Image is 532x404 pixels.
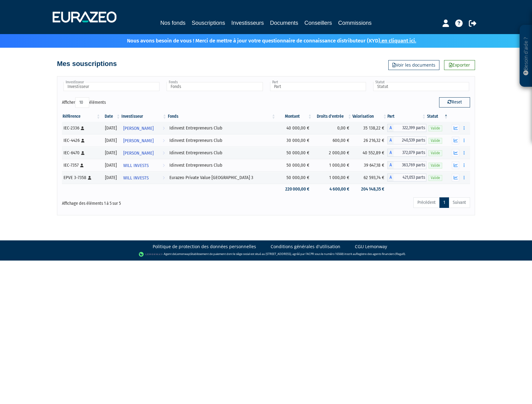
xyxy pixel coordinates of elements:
th: Part: activer pour trier la colonne par ordre croissant [387,111,426,122]
th: Droits d'entrée: activer pour trier la colonne par ordre croissant [312,111,352,122]
span: WILL INVESTS [123,160,149,171]
div: EPVE 3-7358 [63,174,99,181]
span: Valide [429,163,442,169]
i: Voir l'investisseur [163,160,165,171]
span: A [387,124,394,132]
td: 50 000,00 € [276,171,312,184]
a: Voir les documents [388,60,439,70]
a: Nos fonds [160,19,185,27]
div: A - Idinvest Entrepreneurs Club [387,124,426,132]
span: A [387,149,394,157]
span: A [387,136,394,144]
td: 1 000,00 € [312,159,352,171]
span: 240,539 parts [394,136,426,144]
a: Registre des agents financiers (Regafi) [356,252,405,256]
i: Voir l'investisseur [163,172,165,184]
label: Afficher éléments [62,97,106,108]
td: 0,00 € [312,122,352,134]
div: [DATE] [103,125,119,131]
div: [DATE] [103,162,119,169]
span: [PERSON_NAME] [123,123,154,134]
td: 39 647,18 € [352,159,388,171]
td: 26 216,32 € [352,134,388,147]
td: 35 138,22 € [352,122,388,134]
a: WILL INVESTS [121,159,167,171]
div: [DATE] [103,137,119,144]
td: 600,00 € [312,134,352,147]
a: Exporter [444,60,475,70]
td: 1 000,00 € [312,171,352,184]
div: [DATE] [103,174,119,181]
div: [DATE] [103,150,119,156]
a: Conditions générales d'utilisation [271,244,340,250]
span: Valide [429,150,442,156]
th: Statut : activer pour trier la colonne par ordre d&eacute;croissant [426,111,449,122]
td: 50 000,00 € [276,147,312,159]
td: 220 000,00 € [276,184,312,195]
td: 2 000,00 € [312,147,352,159]
span: 421,053 parts [394,173,426,182]
span: Valide [429,175,442,181]
span: [PERSON_NAME] [123,135,154,147]
i: [Français] Personne physique [81,126,84,130]
th: Valorisation: activer pour trier la colonne par ordre croissant [352,111,388,122]
i: Voir l'investisseur [163,147,165,159]
td: 50 000,00 € [276,159,312,171]
th: Montant: activer pour trier la colonne par ordre croissant [276,111,312,122]
div: A - Idinvest Entrepreneurs Club [387,161,426,169]
div: A - Idinvest Entrepreneurs Club [387,136,426,144]
a: [PERSON_NAME] [121,147,167,159]
i: [Français] Personne physique [80,164,84,167]
span: A [387,161,394,169]
i: [Français] Personne physique [81,151,85,155]
div: IEC-4426 [63,137,99,144]
a: [PERSON_NAME] [121,134,167,147]
div: Idinvest Entrepreneurs Club [169,150,274,156]
th: Référence : activer pour trier la colonne par ordre croissant [62,111,101,122]
span: Valide [429,138,442,144]
h4: Mes souscriptions [57,60,117,68]
div: IEC-6470 [63,150,99,156]
p: Nous avons besoin de vous ! Merci de mettre à jour votre questionnaire de connaissance distribute... [109,36,416,45]
div: IEC-7357 [63,162,99,169]
td: 204 148,35 € [352,184,388,195]
a: Conseillers [304,19,332,27]
img: logo-lemonway.png [139,251,163,257]
span: [PERSON_NAME] [123,147,154,159]
div: A - Idinvest Entrepreneurs Club [387,149,426,157]
th: Investisseur: activer pour trier la colonne par ordre croissant [121,111,167,122]
div: Idinvest Entrepreneurs Club [169,125,274,131]
th: Date: activer pour trier la colonne par ordre croissant [101,111,121,122]
td: 40 000,00 € [276,122,312,134]
i: Voir l'investisseur [163,123,165,134]
i: [Français] Personne physique [88,176,91,180]
div: Idinvest Entrepreneurs Club [169,162,274,169]
button: Reset [439,97,470,107]
p: Besoin d'aide ? [522,28,530,84]
span: WILL INVESTS [123,172,149,184]
a: Souscriptions [192,19,225,28]
a: Documents [270,19,298,27]
a: [PERSON_NAME] [121,122,167,134]
div: A - Eurazeo Private Value Europe 3 [387,173,426,182]
div: - Agent de (établissement de paiement dont le siège social est situé au [STREET_ADDRESS], agréé p... [6,251,526,257]
td: 62 593,74 € [352,171,388,184]
div: IEC-2336 [63,125,99,131]
i: [Français] Personne physique [81,139,85,143]
span: 372,079 parts [394,149,426,157]
a: 1 [439,197,449,208]
div: Affichage des éléments 1 à 5 sur 5 [62,197,227,207]
div: Idinvest Entrepreneurs Club [169,137,274,144]
th: Fonds: activer pour trier la colonne par ordre croissant [167,111,276,122]
td: 40 552,89 € [352,147,388,159]
a: en cliquant ici. [382,37,416,44]
select: Afficheréléments [75,97,89,108]
div: Eurazeo Private Value [GEOGRAPHIC_DATA] 3 [169,174,274,181]
span: 363,769 parts [394,161,426,169]
a: WILL INVESTS [121,171,167,184]
td: 30 000,00 € [276,134,312,147]
a: Politique de protection des données personnelles [153,244,256,250]
a: Lemonway [176,252,190,256]
img: 1732889491-logotype_eurazeo_blanc_rvb.png [53,11,116,23]
a: CGU Lemonway [355,244,387,250]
